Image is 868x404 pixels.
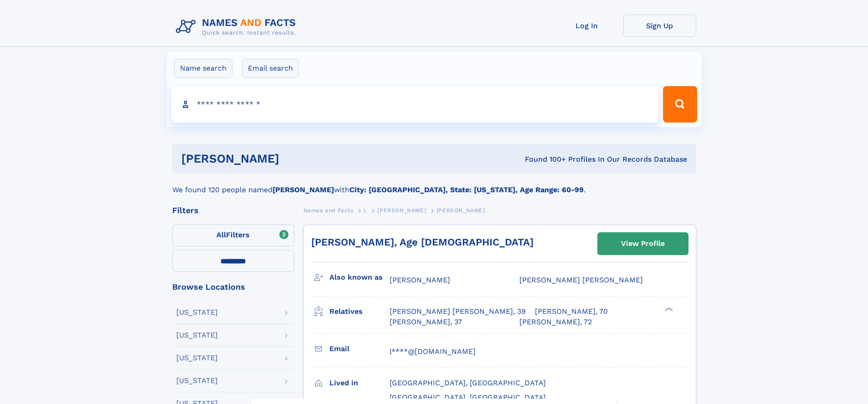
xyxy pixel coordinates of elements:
div: [US_STATE] [176,377,218,384]
img: Logo Names and Facts [172,15,303,39]
div: [US_STATE] [176,332,218,339]
span: [PERSON_NAME] [390,276,450,284]
div: View Profile [621,233,665,254]
h3: Also known as [329,270,390,285]
div: Found 100+ Profiles In Our Records Database [402,154,687,164]
label: Name search [174,59,232,78]
a: [PERSON_NAME] [377,205,426,216]
label: Filters [172,225,294,246]
input: search input [171,86,659,123]
span: L [364,207,367,214]
b: City: [GEOGRAPHIC_DATA], State: [US_STATE], Age Range: 60-99 [349,185,584,194]
a: [PERSON_NAME], 72 [519,317,592,327]
span: [GEOGRAPHIC_DATA], [GEOGRAPHIC_DATA] [390,378,546,387]
button: Search Button [663,86,697,123]
h1: [PERSON_NAME] [181,153,402,164]
b: [PERSON_NAME] [272,185,334,194]
a: Log In [550,15,623,37]
a: [PERSON_NAME], 37 [390,317,462,327]
h3: Relatives [329,304,390,319]
span: [PERSON_NAME] [377,207,426,214]
a: L [364,205,367,216]
div: [US_STATE] [176,309,218,316]
div: ❯ [663,307,673,312]
a: Sign Up [623,15,696,37]
a: Names and Facts [303,205,354,216]
a: [PERSON_NAME], Age [DEMOGRAPHIC_DATA] [311,236,534,248]
a: View Profile [598,233,688,255]
div: We found 120 people named with . [172,174,696,195]
span: All [216,230,226,239]
h3: Lived in [329,375,390,391]
span: [GEOGRAPHIC_DATA], [GEOGRAPHIC_DATA] [390,393,546,402]
div: [US_STATE] [176,354,218,362]
span: [PERSON_NAME] [PERSON_NAME] [519,276,643,284]
span: [PERSON_NAME] [437,207,485,214]
h3: Email [329,341,390,357]
div: Browse Locations [172,283,294,291]
a: [PERSON_NAME] [PERSON_NAME], 39 [390,307,526,317]
label: Email search [242,59,299,78]
a: [PERSON_NAME], 70 [535,307,608,317]
div: Filters [172,206,294,215]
